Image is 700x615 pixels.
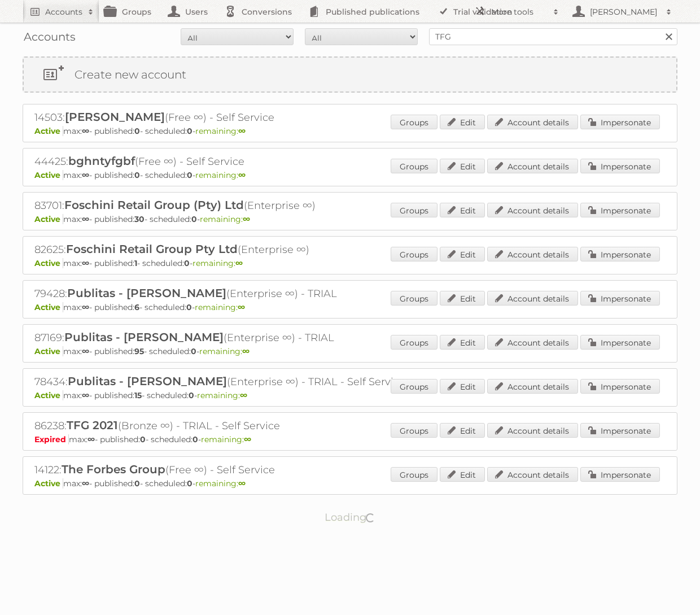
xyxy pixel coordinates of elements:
h2: More tools [491,6,548,18]
a: Edit [440,291,485,306]
strong: 0 [134,478,140,488]
strong: 30 [134,214,145,224]
span: Publitas - [PERSON_NAME] [64,330,224,344]
a: Groups [391,423,438,438]
span: Foschini Retail Group Pty Ltd [66,242,238,256]
strong: 15 [134,390,142,400]
h2: 87169: (Enterprise ∞) - TRIAL [34,330,430,345]
strong: ∞ [243,214,250,224]
a: Impersonate [580,115,660,129]
a: Impersonate [580,291,660,306]
h2: 83701: (Enterprise ∞) [34,198,430,213]
a: Groups [391,379,438,394]
a: Account details [487,159,578,173]
strong: 0 [187,170,193,180]
a: Account details [487,291,578,306]
span: Expired [34,434,69,444]
strong: 0 [186,302,192,312]
strong: 6 [134,302,139,312]
h2: 14122: (Free ∞) - Self Service [34,463,430,477]
a: Impersonate [580,203,660,217]
strong: ∞ [82,214,89,224]
a: Edit [440,379,485,394]
a: Impersonate [580,423,660,438]
a: Edit [440,159,485,173]
strong: 0 [187,126,193,136]
strong: 95 [134,346,144,356]
span: Publitas - [PERSON_NAME] [68,374,227,388]
strong: ∞ [238,126,246,136]
span: bghntyfgbf [68,154,135,168]
strong: ∞ [238,170,246,180]
a: Groups [391,335,438,350]
a: Account details [487,115,578,129]
a: Impersonate [580,159,660,173]
a: Groups [391,159,438,173]
a: Account details [487,335,578,350]
strong: ∞ [82,258,89,268]
strong: 0 [134,170,140,180]
span: Active [34,302,63,312]
span: remaining: [195,302,245,312]
h2: 82625: (Enterprise ∞) [34,242,430,257]
a: Account details [487,247,578,261]
span: Active [34,126,63,136]
span: remaining: [199,346,250,356]
span: Publitas - [PERSON_NAME] [67,286,226,300]
strong: 0 [191,214,197,224]
span: remaining: [197,390,247,400]
a: Groups [391,247,438,261]
a: Groups [391,203,438,217]
h2: 14503: (Free ∞) - Self Service [34,110,430,125]
span: [PERSON_NAME] [65,110,165,124]
a: Impersonate [580,247,660,261]
h2: [PERSON_NAME] [587,6,660,18]
p: max: - published: - scheduled: - [34,302,666,312]
strong: 1 [134,258,137,268]
p: max: - published: - scheduled: - [34,126,666,136]
a: Edit [440,115,485,129]
span: Foschini Retail Group (Pty) Ltd [64,198,244,212]
p: max: - published: - scheduled: - [34,214,666,224]
h2: 86238: (Bronze ∞) - TRIAL - Self Service [34,418,430,433]
p: max: - published: - scheduled: - [34,258,666,268]
span: TFG 2021 [67,418,118,432]
span: Active [34,214,63,224]
a: Groups [391,115,438,129]
a: Account details [487,379,578,394]
span: remaining: [200,214,250,224]
strong: ∞ [82,478,89,488]
strong: ∞ [238,478,246,488]
span: remaining: [195,170,246,180]
strong: 0 [134,126,140,136]
span: remaining: [201,434,251,444]
p: max: - published: - scheduled: - [34,434,666,444]
p: max: - published: - scheduled: - [34,390,666,400]
strong: ∞ [244,434,251,444]
a: Account details [487,423,578,438]
strong: ∞ [235,258,243,268]
span: Active [34,390,63,400]
a: Impersonate [580,379,660,394]
a: Edit [440,247,485,261]
a: Account details [487,203,578,217]
strong: ∞ [242,346,250,356]
strong: 0 [191,346,196,356]
a: Edit [440,467,485,482]
h2: 78434: (Enterprise ∞) - TRIAL - Self Service [34,374,430,389]
a: Groups [391,291,438,306]
span: Active [34,478,63,488]
p: max: - published: - scheduled: - [34,170,666,180]
strong: 0 [187,478,193,488]
strong: 0 [184,258,190,268]
strong: ∞ [240,390,247,400]
strong: ∞ [88,434,95,444]
a: Groups [391,467,438,482]
span: The Forbes Group [62,463,165,476]
span: Active [34,170,63,180]
p: max: - published: - scheduled: - [34,478,666,488]
p: max: - published: - scheduled: - [34,346,666,356]
span: remaining: [193,258,243,268]
span: remaining: [195,478,246,488]
span: Active [34,346,63,356]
